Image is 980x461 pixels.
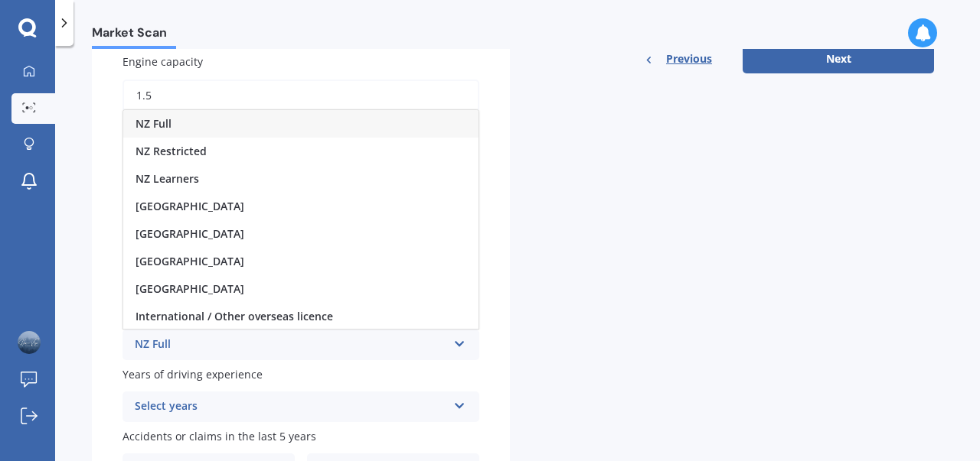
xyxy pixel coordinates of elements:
[743,44,934,73] button: Next
[18,331,41,354] img: ACg8ocI-xQbmKeQdl8ehSf8yTDJx9ArhgNtzpIvkIm3f9OnsvNMEtec=s96-c
[136,309,333,323] span: International / Other overseas licence
[122,55,203,70] span: Engine capacity
[136,199,244,213] span: [GEOGRAPHIC_DATA]
[136,171,199,186] span: NZ Learners
[122,429,316,443] span: Accidents or claims in the last 5 years
[136,116,171,131] span: NZ Full
[122,80,479,112] input: e.g. 1.8
[135,398,447,416] div: Select years
[666,47,712,70] span: Previous
[135,336,447,354] div: NZ Full
[136,254,244,268] span: [GEOGRAPHIC_DATA]
[122,367,263,381] span: Years of driving experience
[92,25,176,46] span: Market Scan
[136,144,207,158] span: NZ Restricted
[136,281,244,296] span: [GEOGRAPHIC_DATA]
[136,226,244,241] span: [GEOGRAPHIC_DATA]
